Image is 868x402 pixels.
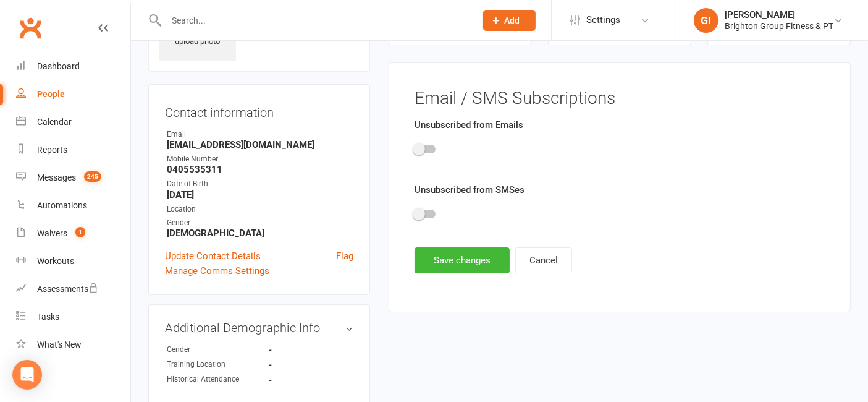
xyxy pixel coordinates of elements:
[415,89,825,108] h3: Email / SMS Subscriptions
[15,12,46,43] a: Clubworx
[16,275,130,303] a: Assessments
[515,247,572,273] button: Cancel
[12,360,42,390] div: Open Intercom Messenger
[167,203,353,215] div: Location
[16,303,130,331] a: Tasks
[167,374,269,385] div: Historical Attendance
[165,321,353,335] h3: Additional Demographic Info
[167,129,353,140] div: Email
[16,220,130,247] a: Waivers 1
[37,61,80,71] div: Dashboard
[37,312,59,322] div: Tasks
[37,173,76,182] div: Messages
[269,345,340,354] strong: -
[246,30,343,41] span: [DEMOGRAPHIC_DATA]
[165,263,269,278] a: Manage Comms Settings
[167,344,269,356] div: Gender
[167,164,353,175] strong: 0405535311
[162,12,467,29] input: Search...
[725,9,833,20] div: [PERSON_NAME]
[167,217,353,229] div: Gender
[586,6,620,34] span: Settings
[37,228,67,238] div: Waivers
[269,375,340,385] strong: -
[37,89,65,99] div: People
[165,101,353,119] h3: Contact information
[16,331,130,359] a: What's New
[16,192,130,220] a: Automations
[16,136,130,164] a: Reports
[37,200,87,210] div: Automations
[415,182,525,197] label: Unsubscribed from SMSes
[37,256,74,266] div: Workouts
[16,108,130,136] a: Calendar
[37,117,72,127] div: Calendar
[16,247,130,275] a: Workouts
[16,53,130,80] a: Dashboard
[16,80,130,108] a: People
[167,359,269,370] div: Training Location
[167,189,353,200] strong: [DATE]
[415,247,510,273] button: Save changes
[725,20,833,32] div: Brighton Group Fitness & PT
[167,153,353,165] div: Mobile Number
[75,227,85,237] span: 1
[167,228,353,239] strong: [DEMOGRAPHIC_DATA]
[16,164,130,192] a: Messages 245
[336,249,353,263] a: Flag
[415,118,523,132] label: Unsubscribed from Emails
[505,15,520,25] span: Add
[694,8,718,33] div: GI
[165,249,261,263] a: Update Contact Details
[37,340,82,349] div: What's New
[167,178,353,190] div: Date of Birth
[37,145,67,155] div: Reports
[167,139,353,150] strong: [EMAIL_ADDRESS][DOMAIN_NAME]
[483,10,536,31] button: Add
[37,284,98,294] div: Assessments
[269,360,340,369] strong: -
[84,171,101,182] span: 245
